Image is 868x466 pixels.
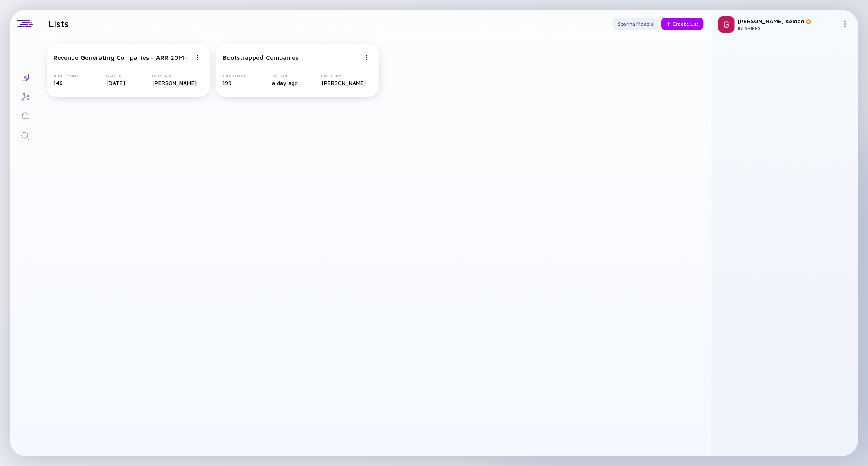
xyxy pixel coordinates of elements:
img: Menu [195,55,200,60]
div: [PERSON_NAME] [152,79,197,86]
a: Lists [10,67,40,86]
h1: Lists [48,18,69,29]
img: Menu [364,55,369,60]
div: Last Seen [106,74,125,78]
div: [PERSON_NAME] [321,79,366,86]
div: Last Seen [272,74,298,78]
div: a day ago [272,79,298,86]
img: Menu [842,21,848,27]
div: [PERSON_NAME] Keinan [738,18,839,24]
button: Scoring Models [613,18,658,30]
div: [DATE] [106,79,125,86]
div: Last Seen By [152,74,197,78]
a: Investor Map [10,86,40,106]
span: 146 [53,79,63,86]
a: Reminders [10,106,40,125]
div: Total Companies [53,74,79,78]
button: Create List [661,18,704,30]
div: Total Companies [223,74,248,78]
span: 199 [223,79,232,86]
a: Search [10,125,40,145]
div: Bootstrapped Companies [223,54,298,61]
img: Gil Profile Picture [718,16,735,33]
div: Last Seen By [321,74,366,78]
div: Revenue Generating Companies - ARR 20M+ [53,54,188,61]
div: IBI SPIKES [738,25,839,31]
